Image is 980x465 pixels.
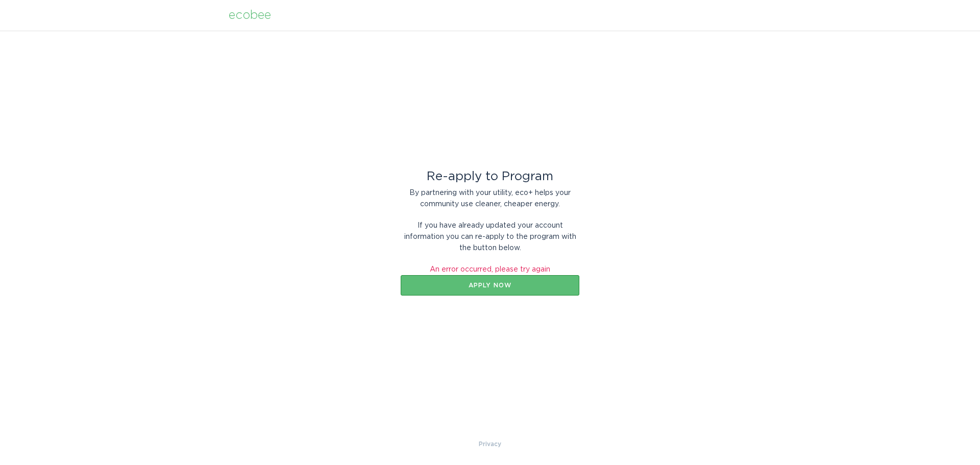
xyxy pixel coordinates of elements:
[401,220,579,254] div: If you have already updated your account information you can re-apply to the program with the but...
[229,10,271,21] div: ecobee
[401,171,579,182] div: Re-apply to Program
[401,275,579,296] button: Apply now
[479,438,501,450] a: Privacy Policy & Terms of Use
[406,282,574,288] div: Apply now
[401,187,579,210] div: By partnering with your utility, eco+ helps your community use cleaner, cheaper energy.
[401,264,579,275] div: An error occurred, please try again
